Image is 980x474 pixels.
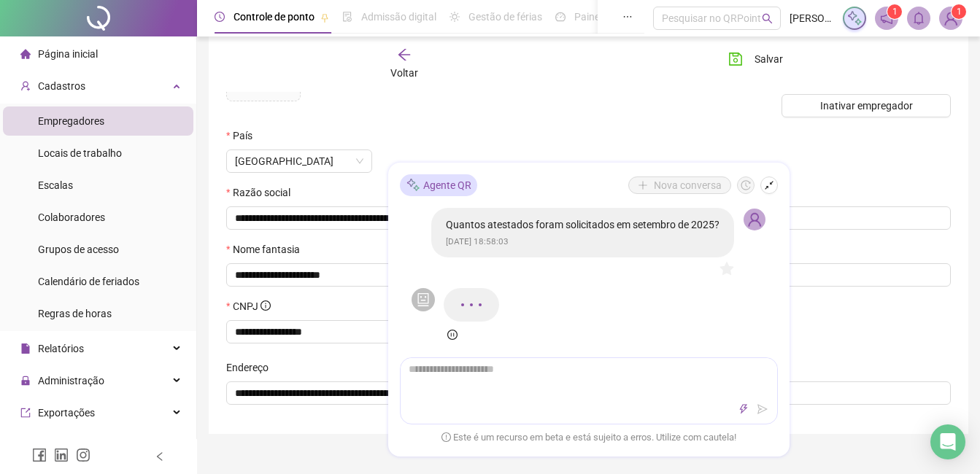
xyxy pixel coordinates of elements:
span: Painel do DP [574,11,631,23]
span: Salvar [755,51,783,67]
img: sparkle-icon.fc2bf0ac1784a2077858766a79e2daf3.svg [406,177,420,193]
span: clock-circle [215,12,225,22]
span: robot [417,293,430,306]
span: Nome fantasia [233,241,300,257]
div: Open Intercom Messenger [930,424,965,459]
button: thunderbolt [735,400,752,418]
span: pause-circle [447,330,458,340]
span: [PERSON_NAME] [790,10,834,26]
img: sparkle-icon.fc2bf0ac1784a2077858766a79e2daf3.svg [846,10,863,26]
button: Salvar [717,47,794,71]
span: Razão social [233,184,290,201]
span: pushpin [320,13,329,22]
span: Voltar [390,67,418,79]
span: search [762,13,773,24]
img: 34504 [940,7,962,29]
span: sun [450,12,460,22]
span: bell [912,12,925,25]
sup: 1 [887,4,902,19]
span: star [719,261,734,276]
span: Calendário de feriados [38,276,139,287]
span: CNPJ [233,298,271,314]
span: linkedin [54,448,69,462]
span: 1 [957,7,962,17]
span: dashboard [555,12,566,22]
button: Nova conversa [628,176,731,193]
span: exclamation-circle [441,432,451,441]
span: Inativar empregador [820,98,913,114]
span: export [20,408,31,418]
span: lock [20,376,31,386]
span: País [233,128,252,144]
span: Exportações [38,407,95,419]
span: facebook [32,448,47,462]
span: Regras de horas [38,308,112,319]
span: Admissão digital [361,11,436,23]
span: thunderbolt [738,404,749,414]
span: [DATE] 18:58:03 [446,236,509,246]
span: Controle de ponto [234,11,315,23]
sup: Atualize o seu contato no menu Meus Dados [952,4,966,19]
span: Brasil [235,150,363,172]
span: user-add [20,81,31,91]
span: Locais de trabalho [38,147,122,159]
span: Empregadores [38,115,104,127]
span: Colaboradores [38,211,105,223]
span: Escalas [38,179,73,191]
span: ellipsis [622,12,633,22]
span: 1 [892,7,898,17]
label: Endereço [226,360,278,376]
span: Página inicial [38,48,98,60]
button: send [754,400,771,418]
span: info-circle [261,300,271,311]
span: notification [880,12,893,25]
span: home [20,49,31,59]
span: file [20,343,31,354]
img: 34504 [744,208,765,230]
button: Inativar empregador [782,94,951,117]
span: Cadastros [38,80,85,92]
div: Agente QR [400,174,477,195]
span: Administração [38,375,104,386]
span: shrink [764,179,774,190]
span: save [728,52,743,66]
span: arrow-left [397,47,412,62]
span: Este é um recurso em beta e está sujeito a erros. Utilize com cautela! [441,430,736,445]
span: instagram [76,448,90,462]
span: Relatórios [38,343,84,354]
span: Grupos de acesso [38,244,119,255]
p: Quantos atestados foram solicitados em setembro de 2025? [446,216,719,232]
span: Gestão de férias [468,11,542,23]
span: left [155,451,165,462]
span: file-done [342,12,352,22]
